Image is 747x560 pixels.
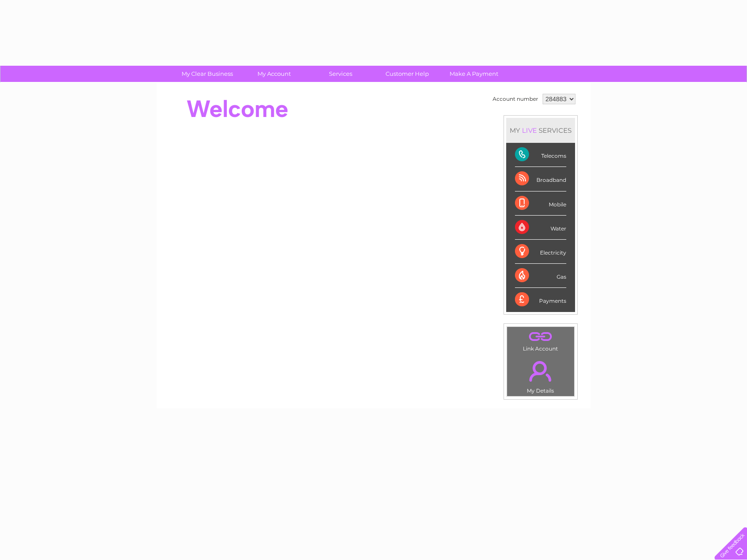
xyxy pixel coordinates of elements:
a: Make A Payment [438,66,510,82]
div: Telecoms [515,143,566,167]
a: Customer Help [371,66,443,82]
a: My Clear Business [171,66,243,82]
td: My Details [507,354,575,397]
div: Broadband [515,167,566,191]
a: . [509,356,572,386]
a: My Account [238,66,310,82]
div: Mobile [515,191,566,216]
div: LIVE [520,126,539,135]
a: . [509,329,572,344]
div: Payments [515,288,566,312]
div: Gas [515,264,566,288]
td: Link Account [507,326,575,354]
td: Account number [490,92,540,106]
div: MY SERVICES [506,118,575,143]
div: Water [515,216,566,240]
div: Electricity [515,240,566,264]
a: Services [304,66,377,82]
